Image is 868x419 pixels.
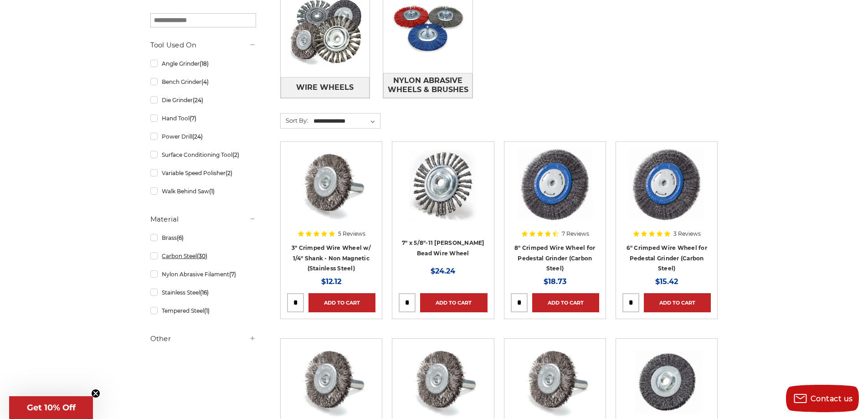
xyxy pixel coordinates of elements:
[201,78,209,85] span: (4)
[519,345,591,418] img: Crimped Wire Wheel with Shank
[229,271,236,278] span: (7)
[192,133,203,140] span: (24)
[281,77,370,98] a: Wire Wheels
[511,148,599,237] a: 8" Crimped Wire Wheel for Pedestal Grinder
[406,345,479,418] img: Crimped Wire Wheel with Shank
[150,248,256,264] a: Carbon Steel
[406,148,479,221] img: 7" x 5/8"-11 Stringer Bead Wire Wheel
[150,214,256,225] h5: Material
[384,73,472,98] span: Nylon Abrasive Wheels & Brushes
[655,277,678,286] span: $15.42
[150,285,256,300] a: Stainless Steel
[786,385,859,412] button: Contact us
[226,170,232,176] span: (2)
[197,253,207,259] span: (30)
[420,293,487,312] a: Add to Cart
[9,396,93,419] div: Get 10% OffClose teaser
[193,97,203,103] span: (24)
[91,389,100,398] button: Close teaser
[150,110,256,126] a: Hand Tool
[200,60,209,67] span: (18)
[150,266,256,282] a: Nylon Abrasive Filament
[295,148,368,221] img: Crimped Wire Wheel with Shank Non Magnetic
[431,267,455,275] span: $24.24
[517,148,593,221] img: 8" Crimped Wire Wheel for Pedestal Grinder
[150,40,256,51] h5: Tool Used On
[150,147,256,163] a: Surface Conditioning Tool
[811,394,853,403] span: Contact us
[627,244,707,272] a: 6" Crimped Wire Wheel for Pedestal Grinder (Carbon Steel)
[204,307,210,314] span: (1)
[150,74,256,90] a: Bench Grinder
[308,293,375,312] a: Add to Cart
[292,244,371,272] a: 3" Crimped Wire Wheel w/ 1/4" Shank - Non Magnetic (Stainless Steel)
[150,230,256,246] a: Brass
[150,183,256,199] a: Walk Behind Saw
[150,56,256,72] a: Angle Grinder
[190,115,196,122] span: (7)
[27,403,76,413] span: Get 10% Off
[232,151,239,158] span: (2)
[296,80,354,95] span: Wire Wheels
[150,129,256,145] a: Power Drill
[544,277,566,286] span: $18.73
[399,148,487,237] a: 7" x 5/8"-11 Stringer Bead Wire Wheel
[402,239,484,257] a: 7" x 5/8"-11 [PERSON_NAME] Bead Wire Wheel
[628,148,705,221] img: 6" Crimped Wire Wheel for Pedestal Grinder
[200,289,209,296] span: (16)
[209,188,215,195] span: (1)
[295,345,368,418] img: Crimped Wire Wheel with Shank
[532,293,599,312] a: Add to Cart
[514,244,595,272] a: 8" Crimped Wire Wheel for Pedestal Grinder (Carbon Steel)
[628,345,706,418] img: 4" x 5/8"-11 Crimped Wire Wheel Brush (Carbon Steel)
[150,92,256,108] a: Die Grinder
[312,114,380,128] select: Sort By:
[622,148,711,237] a: 6" Crimped Wire Wheel for Pedestal Grinder
[383,73,473,98] a: Nylon Abrasive Wheels & Brushes
[644,293,711,312] a: Add to Cart
[150,303,256,319] a: Tempered Steel
[321,277,341,286] span: $12.12
[281,114,308,127] label: Sort By:
[150,165,256,181] a: Variable Speed Polisher
[150,333,256,344] h5: Other
[177,234,184,241] span: (6)
[287,148,375,237] a: Crimped Wire Wheel with Shank Non Magnetic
